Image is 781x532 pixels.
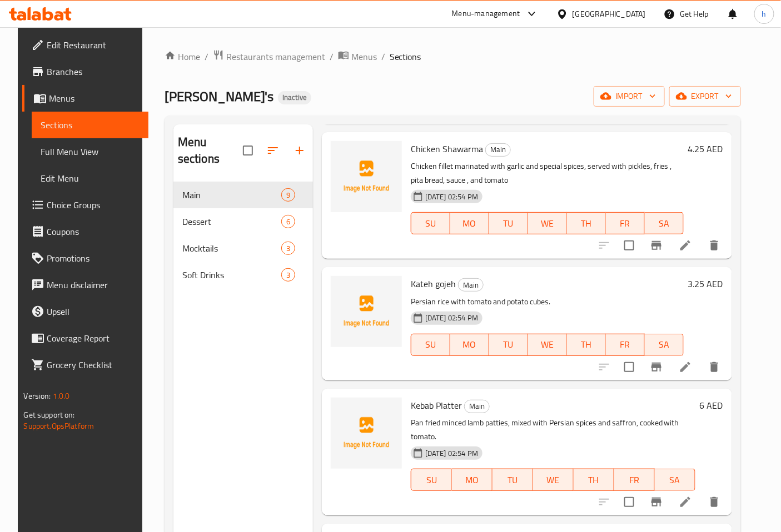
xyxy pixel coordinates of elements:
[493,469,533,491] button: TU
[178,134,243,167] h2: Menu sections
[182,215,281,228] span: Dessert
[494,215,524,232] span: TU
[173,182,313,208] div: Main9
[47,278,140,292] span: Menu disclaimer
[497,472,529,488] span: TU
[603,89,656,103] span: import
[458,278,484,292] div: Main
[281,242,295,255] div: items
[678,89,732,103] span: export
[573,8,646,20] div: [GEOGRAPHIC_DATA]
[182,242,281,255] span: Mocktails
[459,279,483,292] span: Main
[450,334,489,356] button: MO
[165,50,200,63] a: Home
[331,398,402,469] img: Kebab Platter
[688,141,723,157] h6: 4.25 AED
[411,159,684,187] p: Chicken fillet marinated with garlic and special spices, served with pickles, fries , pita bread,...
[606,334,645,356] button: FR
[421,313,482,323] span: [DATE] 02:54 PM
[416,337,446,353] span: SU
[452,7,520,21] div: Menu-management
[32,165,148,192] a: Edit Menu
[486,143,510,156] span: Main
[465,400,489,413] span: Main
[331,141,402,212] img: Chicken Shawarma
[22,352,148,378] a: Grocery Checklist
[330,50,334,63] li: /
[618,234,641,257] span: Select to update
[22,85,148,112] a: Menus
[165,49,741,64] nav: breadcrumb
[213,49,325,64] a: Restaurants management
[411,397,462,414] span: Kebab Platter
[173,208,313,235] div: Dessert6
[47,65,140,78] span: Branches
[41,118,140,132] span: Sections
[464,400,490,413] div: Main
[416,472,447,488] span: SU
[701,232,728,259] button: delete
[411,295,684,309] p: Persian rice with tomato and potato cubes.
[701,489,728,515] button: delete
[416,215,446,232] span: SU
[606,212,645,234] button: FR
[578,472,610,488] span: TH
[619,472,650,488] span: FR
[165,84,273,109] span: [PERSON_NAME]'s
[351,50,377,63] span: Menus
[47,332,140,345] span: Coverage Report
[47,305,140,318] span: Upsell
[533,337,563,353] span: WE
[567,212,606,234] button: TH
[282,217,295,227] span: 6
[49,92,140,105] span: Menus
[22,58,148,85] a: Branches
[282,243,295,254] span: 3
[618,490,641,514] span: Select to update
[47,38,140,52] span: Edit Restaurant
[455,215,485,232] span: MO
[574,469,614,491] button: TH
[649,337,679,353] span: SA
[411,334,450,356] button: SU
[381,50,385,63] li: /
[411,212,450,234] button: SU
[278,91,311,104] div: Inactive
[282,190,295,200] span: 9
[205,50,208,63] li: /
[173,235,313,262] div: Mocktails3
[281,188,295,202] div: items
[22,218,148,245] a: Coupons
[411,416,695,444] p: Pan fried minced lamb patties, mixed with Persian spices and saffron, cooked with tomato.
[679,239,692,252] a: Edit menu item
[701,354,728,380] button: delete
[22,32,148,58] a: Edit Restaurant
[32,138,148,165] a: Full Menu View
[182,268,281,282] div: Soft Drinks
[643,354,670,380] button: Branch-specific-item
[22,272,148,298] a: Menu disclaimer
[47,358,140,372] span: Grocery Checklist
[23,389,51,403] span: Version:
[679,495,692,509] a: Edit menu item
[173,262,313,288] div: Soft Drinks3
[182,188,281,202] span: Main
[618,355,641,379] span: Select to update
[281,268,295,282] div: items
[489,334,528,356] button: TU
[594,86,665,107] button: import
[338,49,377,64] a: Menus
[610,215,640,232] span: FR
[610,337,640,353] span: FR
[41,145,140,158] span: Full Menu View
[260,137,286,164] span: Sort sections
[762,8,767,20] span: h
[411,140,483,157] span: Chicken Shawarma
[645,212,684,234] button: SA
[645,334,684,356] button: SA
[47,252,140,265] span: Promotions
